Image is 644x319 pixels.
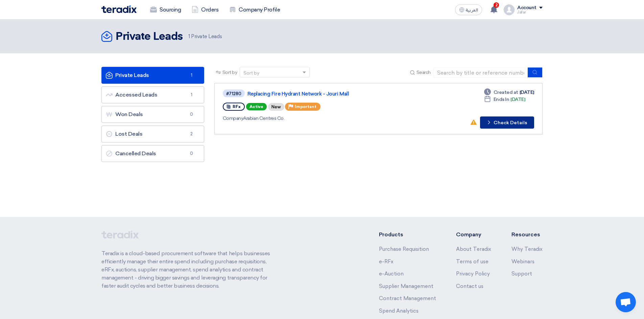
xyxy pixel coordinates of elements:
[246,103,267,110] span: Active
[455,4,482,15] button: العربية
[188,33,222,41] span: Private Leads
[116,30,183,44] h2: Private Leads
[379,295,436,301] a: Contract Management
[243,70,259,77] div: Sort by
[379,259,393,265] a: e-RFx
[145,2,186,17] a: Sourcing
[379,308,419,314] a: Spend Analytics
[268,103,284,111] div: New
[494,2,499,8] span: 2
[188,150,196,157] span: 0
[101,126,204,142] a: Lost Deals2
[504,4,515,15] img: profile_test.png
[379,231,436,239] li: Products
[379,271,404,277] a: e-Auction
[379,246,429,252] a: Purchase Requisition
[517,10,543,14] div: Jafar
[188,91,196,98] span: 1
[511,259,534,265] a: Webinars
[223,115,418,122] div: Arabian Centres Co.
[466,8,478,12] span: العربية
[233,104,241,109] span: RFx
[511,246,543,252] a: Why Teradix
[416,69,431,76] span: Search
[456,259,488,265] a: Terms of use
[484,89,534,96] div: [DATE]
[101,5,137,13] img: Teradix logo
[101,249,278,290] p: Teradix is a cloud-based procurement software that helps businesses efficiently manage their enti...
[517,5,536,11] div: Account
[188,72,196,79] span: 1
[247,91,416,97] a: Replacing Fire Hydrant Network - Jouri Mall
[456,283,483,289] a: Contact us
[188,131,196,137] span: 2
[101,86,204,103] a: Accessed Leads1
[101,67,204,84] a: Private Leads1
[480,116,534,129] button: Check Details
[494,96,509,103] span: Ends In
[101,106,204,123] a: Won Deals0
[222,69,237,76] span: Sort by
[456,271,490,277] a: Privacy Policy
[456,231,491,239] li: Company
[456,246,491,252] a: About Teradix
[186,2,224,17] a: Orders
[295,104,316,109] span: Important
[188,111,196,118] span: 0
[484,96,525,103] div: [DATE]
[379,283,433,289] a: Supplier Management
[511,271,532,277] a: Support
[226,91,241,96] div: #71280
[433,68,528,78] input: Search by title or reference number
[616,292,636,312] a: Open chat
[224,2,285,17] a: Company Profile
[511,231,543,239] li: Resources
[188,33,190,39] span: 1
[101,145,204,162] a: Cancelled Deals0
[223,115,243,121] span: Company
[494,89,518,96] span: Created at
